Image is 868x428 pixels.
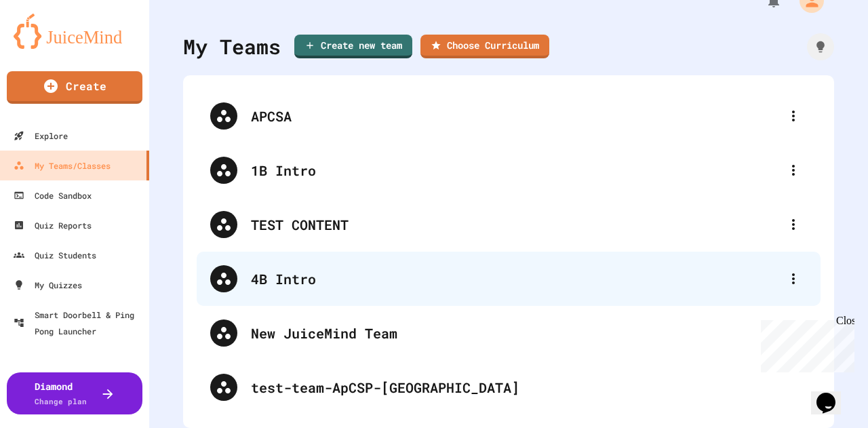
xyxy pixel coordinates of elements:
[35,379,87,408] div: Diamond
[420,35,549,58] a: Choose Curriculum
[14,187,92,203] div: Code Sandbox
[14,14,136,49] img: logo-orange.svg
[197,89,821,143] div: APCSA
[755,315,854,372] iframe: chat widget
[14,277,82,293] div: My Quizzes
[807,33,834,60] div: How it works
[197,252,821,306] div: 4B Intro
[35,396,87,406] span: Change plan
[197,360,821,414] div: test-team-ApCSP-[GEOGRAPHIC_DATA]
[251,269,780,289] div: 4B Intro
[251,106,780,126] div: APCSA
[251,214,780,235] div: TEST CONTENT
[197,306,821,360] div: New JuiceMind Team
[14,247,96,263] div: Quiz Students
[197,197,821,252] div: TEST CONTENT
[14,307,144,339] div: Smart Doorbell & Ping Pong Launcher
[251,160,780,180] div: 1B Intro
[294,35,412,58] a: Create new team
[14,157,111,174] div: My Teams/Classes
[197,143,821,197] div: 1B Intro
[14,128,68,144] div: Explore
[5,5,94,86] div: Chat with us now!Close
[7,372,142,414] button: DiamondChange plan
[811,374,854,414] iframe: chat widget
[14,217,92,233] div: Quiz Reports
[7,71,142,104] a: Create
[251,377,807,397] div: test-team-ApCSP-[GEOGRAPHIC_DATA]
[251,323,807,343] div: New JuiceMind Team
[183,31,281,62] div: My Teams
